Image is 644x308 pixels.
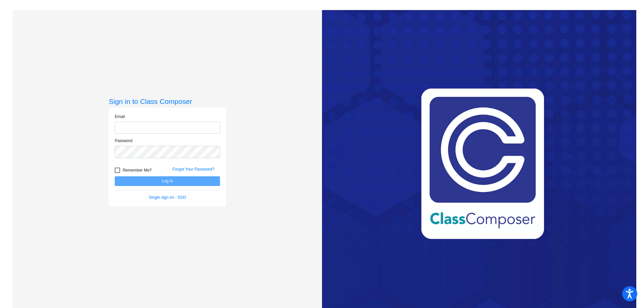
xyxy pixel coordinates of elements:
h3: Sign in to Class Composer [109,97,226,106]
span: Remember Me? [123,166,152,174]
a: Forgot Your Password? [172,167,214,172]
label: Password [115,138,132,144]
button: Log In [115,176,220,186]
label: Email [115,114,125,120]
a: Single sign on - SSO [149,195,186,200]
